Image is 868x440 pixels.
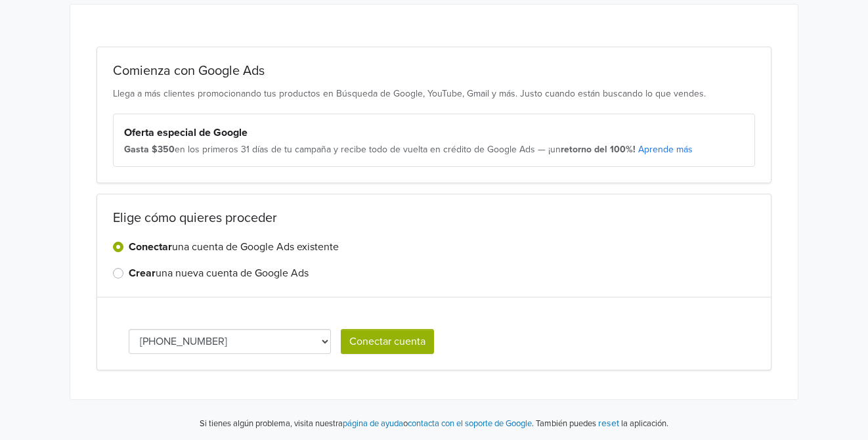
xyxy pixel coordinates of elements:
strong: $350 [152,144,175,155]
button: Conectar cuenta [341,329,434,354]
h2: Elige cómo quieres proceder [113,210,755,226]
label: una cuenta de Google Ads existente [129,239,339,255]
a: página de ayuda [343,418,403,429]
h2: Comienza con Google Ads [113,63,755,79]
strong: Conectar [129,240,172,253]
strong: Crear [129,267,156,280]
strong: retorno del 100%! [561,144,636,155]
strong: Oferta especial de Google [124,126,248,139]
a: Aprende más [638,144,693,155]
a: contacta con el soporte de Google [408,418,532,429]
button: reset [598,416,619,431]
div: en los primeros 31 días de tu campaña y recibe todo de vuelta en crédito de Google Ads — ¡un [124,143,744,156]
strong: Gasta [124,144,149,155]
p: Si tienes algún problema, visita nuestra o . [200,418,534,431]
p: Llega a más clientes promocionando tus productos en Búsqueda de Google, YouTube, Gmail y más. Jus... [113,87,755,100]
p: También puedes la aplicación. [534,416,668,431]
label: una nueva cuenta de Google Ads [129,265,309,281]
